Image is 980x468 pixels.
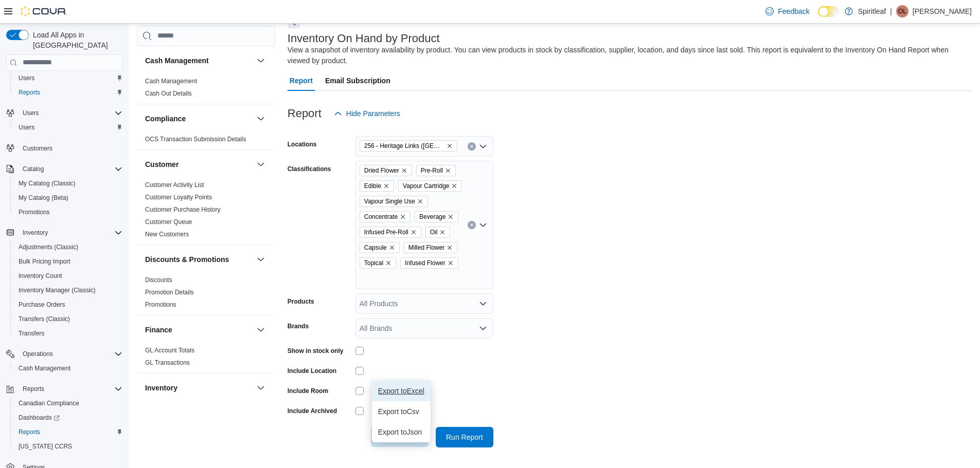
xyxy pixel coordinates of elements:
span: Discounts [145,276,172,284]
span: Catalog [23,165,44,173]
a: My Catalog (Beta) [14,192,73,204]
span: Topical [364,258,383,268]
button: Catalog [19,163,48,175]
span: Edible [360,180,394,192]
h3: Report [288,107,322,120]
span: Users [14,121,122,134]
a: Bulk Pricing Import [14,255,75,268]
span: Customer Activity List [145,181,204,189]
a: Users [14,121,39,134]
a: Dashboards [10,410,127,425]
button: Finance [145,325,253,335]
span: Adjustments (Classic) [19,243,78,251]
span: Milled Flower [408,242,445,253]
a: Customer Loyalty Points [145,194,212,201]
button: Compliance [145,114,253,124]
button: Clear input [468,142,476,151]
a: Promotion Details [145,289,194,296]
button: Remove Vapour Cartridge from selection in this group [451,183,457,189]
span: Reports [19,428,40,436]
span: Promotions [145,301,176,309]
div: Finance [137,344,275,373]
span: Reports [23,385,44,393]
a: Promotions [14,206,54,218]
div: Olivia L [896,5,908,17]
button: Finance [255,324,267,336]
span: [US_STATE] CCRS [19,442,72,451]
a: Customer Purchase History [145,206,221,213]
button: Remove Infused Pre-Roll from selection in this group [411,229,417,235]
span: Customer Loyalty Points [145,193,212,201]
a: GL Transactions [145,359,190,366]
span: Export to Csv [378,407,424,416]
button: Compliance [255,113,267,125]
a: My Catalog (Classic) [14,177,80,190]
span: Report [290,70,313,91]
button: Open list of options [479,324,487,332]
span: Cash Management [14,362,122,375]
button: Inventory [255,382,267,394]
button: Inventory [2,226,127,240]
span: Users [19,123,34,132]
span: 256 - Heritage Links (Edmonton) [360,140,457,152]
span: Beverage [415,211,458,222]
a: GL Account Totals [145,347,194,354]
span: Infused Pre-Roll [360,227,421,238]
span: Promotions [19,208,50,216]
h3: Customer [145,159,179,170]
a: Transfers [14,327,48,340]
p: [PERSON_NAME] [913,5,972,17]
span: Edible [364,181,381,191]
label: Locations [288,140,317,148]
a: Cash Management [145,78,197,85]
img: Cova [21,6,67,16]
button: Remove Capsule from selection in this group [389,245,395,251]
div: View a snapshot of inventory availability by product. You can view products in stock by classific... [288,45,967,66]
span: Operations [23,350,53,358]
button: Users [10,71,127,85]
span: Email Subscription [325,70,390,91]
span: Cash Management [145,77,197,85]
h3: Discounts & Promotions [145,254,229,265]
a: Promotions [145,301,176,308]
button: Remove 256 - Heritage Links (Edmonton) from selection in this group [447,143,453,149]
span: Purchase Orders [14,298,122,311]
h3: Inventory [145,383,177,393]
button: Remove Edible from selection in this group [383,183,389,189]
a: Transfers (Classic) [14,313,74,325]
a: Discounts [145,276,172,284]
span: Inventory Count [19,272,62,280]
button: Run Report [436,427,493,447]
button: [US_STATE] CCRS [10,439,127,454]
span: Vapour Single Use [360,196,428,207]
h3: Cash Management [145,55,209,66]
button: Users [10,120,127,135]
span: Reports [14,426,122,438]
button: Catalog [2,162,127,176]
button: Transfers (Classic) [10,312,127,326]
p: | [890,5,892,17]
a: Customer Queue [145,218,192,226]
span: Milled Flower [404,242,458,253]
button: Purchase Orders [10,297,127,312]
span: Transfers [14,327,122,340]
button: Remove Milled Flower from selection in this group [447,245,453,251]
span: Infused Flower [405,258,446,268]
button: Customer [255,158,267,171]
span: Users [14,72,122,84]
span: Adjustments (Classic) [14,241,122,253]
a: Inventory Count [14,270,66,282]
span: Customer Purchase History [145,205,221,214]
span: Transfers (Classic) [14,313,122,325]
span: Customer Queue [145,218,192,226]
button: Remove Vapour Single Use from selection in this group [417,198,423,204]
button: Inventory Manager (Classic) [10,283,127,297]
span: My Catalog (Classic) [19,179,76,188]
a: Users [14,72,39,84]
span: Export to Excel [378,387,424,395]
span: Inventory Manager (Classic) [19,286,96,294]
span: OL [898,5,906,17]
span: Dashboards [14,411,122,424]
span: Purchase Orders [19,301,65,309]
